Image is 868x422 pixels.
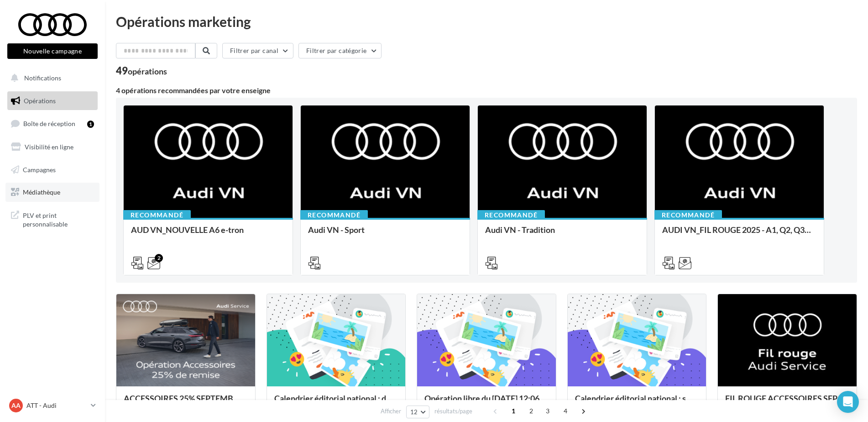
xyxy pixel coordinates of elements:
div: 2 [155,254,163,262]
div: Open Intercom Messenger [837,391,859,413]
span: AA [11,401,21,410]
span: 12 [410,408,418,416]
span: 1 [506,404,521,418]
button: Filtrer par canal [222,43,293,58]
div: Opérations marketing [116,15,857,28]
button: Nouvelle campagne [7,43,98,59]
span: PLV et print personnalisable [23,209,94,229]
div: AUD VN_NOUVELLE A6 e-tron [131,225,285,243]
button: 12 [406,406,429,418]
a: PLV et print personnalisable [5,206,99,232]
span: Boîte de réception [23,120,75,127]
a: AA ATT - Audi [7,397,98,414]
div: 1 [87,121,94,128]
button: Notifications [5,69,96,88]
button: Filtrer par catégorie [298,43,382,58]
a: Opérations [5,91,99,111]
div: opérations [128,67,167,75]
span: Visibilité en ligne [25,143,73,151]
span: 2 [524,404,539,418]
div: Recommandé [477,210,545,220]
div: Opération libre du [DATE] 12:06 [424,394,549,412]
span: Afficher [381,407,401,416]
p: ATT - Audi [26,401,87,410]
span: Médiathèque [23,188,60,196]
div: Audi VN - Tradition [485,225,639,243]
div: AUDI VN_FIL ROUGE 2025 - A1, Q2, Q3, Q5 et Q4 e-tron [662,225,816,243]
div: Recommandé [654,210,722,220]
div: Calendrier éditorial national : du 02.09 au 03.09 [274,394,398,412]
div: Recommandé [300,210,368,220]
span: 3 [540,404,555,418]
div: ACCESSOIRES 25% SEPTEMBRE - AUDI SERVICE [124,394,248,412]
a: Campagnes [5,160,99,179]
a: Visibilité en ligne [5,137,99,157]
span: Campagnes [23,165,56,173]
div: 49 [116,66,167,76]
span: Notifications [24,74,61,82]
span: résultats/page [434,407,472,416]
a: Médiathèque [5,183,99,202]
div: Audi VN - Sport [308,225,462,243]
div: FIL ROUGE ACCESSOIRES SEPTEMBRE - AUDI SERVICE [725,394,849,412]
span: Opérations [24,97,56,105]
div: Recommandé [123,210,191,220]
a: Boîte de réception1 [5,114,99,133]
div: 4 opérations recommandées par votre enseigne [116,87,857,94]
div: Calendrier éditorial national : semaine du 25.08 au 31.08 [575,394,699,412]
span: 4 [558,404,573,418]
